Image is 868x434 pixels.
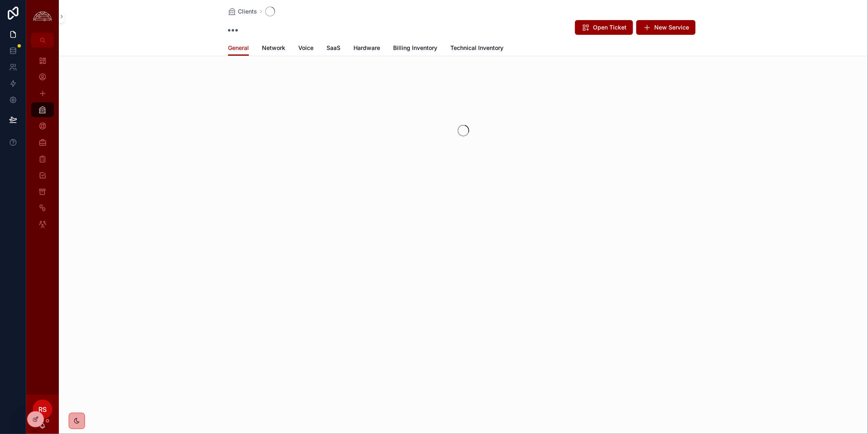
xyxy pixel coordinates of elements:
span: Technical Inventory [450,44,503,52]
a: Technical Inventory [450,41,503,57]
a: General [228,41,249,56]
span: Open Ticket [593,23,626,32]
a: Network [262,41,285,57]
span: RS [38,405,47,414]
a: Clients [228,7,257,16]
span: Billing Inventory [393,44,437,52]
a: Voice [298,41,313,57]
button: Open Ticket [575,20,633,35]
span: New Service [654,23,689,32]
span: Network [262,44,285,52]
span: SaaS [327,44,340,52]
span: Hardware [353,44,380,52]
a: Billing Inventory [393,41,437,57]
button: New Service [636,20,696,35]
span: Voice [298,44,313,52]
span: General [228,44,249,52]
img: App logo [31,10,54,23]
div: scrollable content [26,47,59,242]
a: SaaS [327,41,340,57]
span: Clients [238,7,257,16]
a: Hardware [353,41,380,57]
